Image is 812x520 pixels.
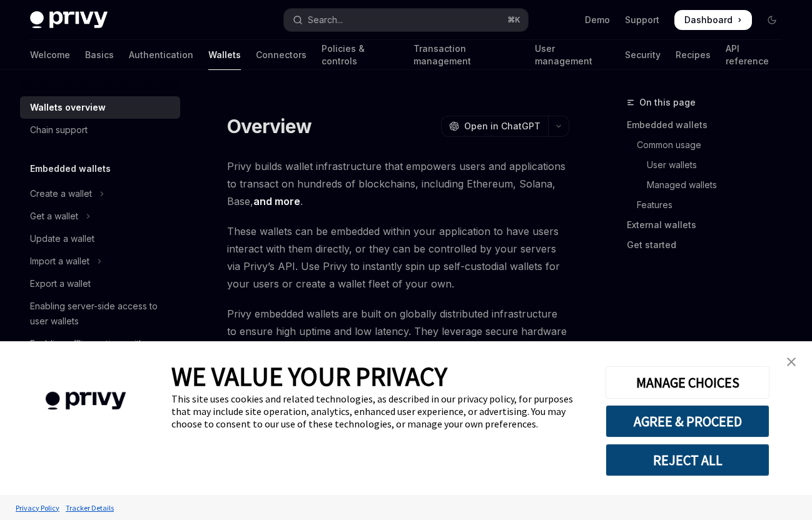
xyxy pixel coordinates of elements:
span: WE VALUE YOUR PRIVACY [171,360,447,392]
a: Features [627,195,792,215]
a: Welcome [30,40,70,70]
a: Export a wallet [20,272,180,295]
a: User management [535,40,611,70]
a: Demo [585,14,610,26]
img: close banner [787,357,796,366]
span: Privy builds wallet infrastructure that empowers users and applications to transact on hundreds o... [227,157,569,210]
img: dark logo [30,11,108,29]
a: Enabling offline actions with user wallets [20,332,180,370]
a: Authentication [129,40,193,70]
span: Open in ChatGPT [464,120,540,132]
a: close banner [779,349,804,374]
h1: Overview [227,115,312,137]
span: On this page [639,95,696,110]
button: AGREE & PROCEED [606,405,769,437]
a: Policies & controls [322,40,398,70]
a: Wallets [208,40,241,70]
button: REJECT ALL [606,444,769,476]
div: Wallets overview [30,100,106,115]
button: Open in ChatGPT [441,116,548,137]
h5: Embedded wallets [30,161,111,176]
a: Enabling server-side access to user wallets [20,295,180,332]
div: Enabling server-side access to user wallets [30,299,173,329]
a: User wallets [627,155,792,175]
img: company logo [19,374,153,428]
a: Support [625,14,659,26]
span: ⌘ K [507,15,520,25]
div: Enabling offline actions with user wallets [30,336,173,366]
a: Recipes [676,40,711,70]
a: Chain support [20,119,180,141]
div: This site uses cookies and related technologies, as described in our privacy policy, for purposes... [171,392,587,430]
div: Create a wallet [30,186,92,201]
button: Toggle Create a wallet section [20,182,180,205]
a: External wallets [627,215,792,235]
div: Import a wallet [30,254,89,269]
div: Update a wallet [30,231,94,246]
a: Common usage [627,135,792,155]
button: Open search [284,9,528,31]
span: Privy embedded wallets are built on globally distributed infrastructure to ensure high uptime and... [227,305,569,375]
a: Wallets overview [20,96,180,119]
button: Toggle dark mode [762,10,782,30]
button: MANAGE CHOICES [606,366,769,399]
a: Basics [85,40,114,70]
div: Search... [308,12,343,27]
button: Toggle Import a wallet section [20,250,180,272]
div: Chain support [30,122,88,137]
a: Connectors [256,40,307,70]
div: Export a wallet [30,276,91,291]
a: Get started [627,235,792,255]
a: Transaction management [414,40,520,70]
a: Tracker Details [63,497,117,519]
span: Dashboard [684,14,733,26]
a: Privacy Policy [13,497,63,519]
a: and more [253,195,300,208]
span: These wallets can be embedded within your application to have users interact with them directly, ... [227,222,569,292]
a: Security [625,40,661,70]
div: Get a wallet [30,209,78,224]
button: Toggle Get a wallet section [20,205,180,227]
a: API reference [726,40,782,70]
a: Update a wallet [20,227,180,250]
a: Dashboard [674,10,752,30]
a: Managed wallets [627,175,792,195]
a: Embedded wallets [627,115,792,135]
